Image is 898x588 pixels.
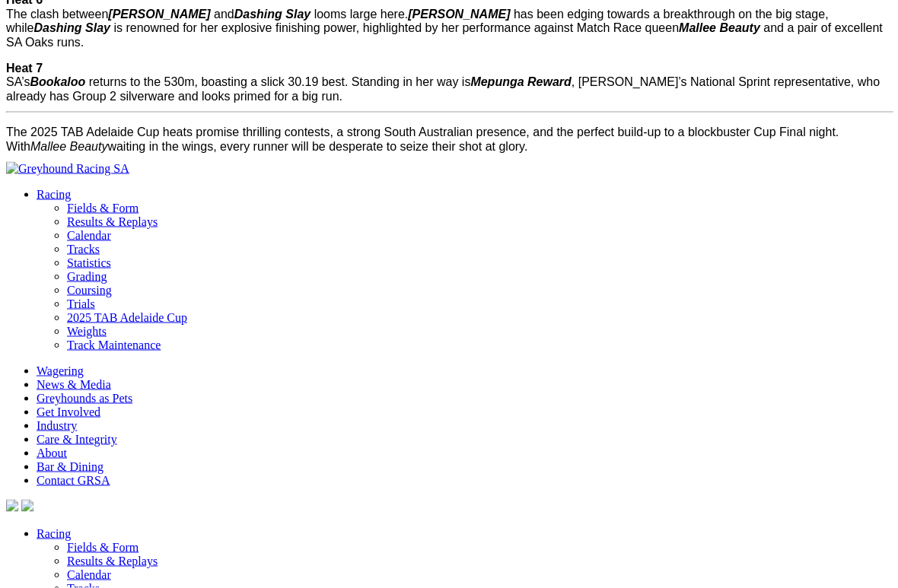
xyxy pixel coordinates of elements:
[470,75,571,88] strong: Mepunga Reward
[6,62,880,103] span: SA’s returns to the 530m, boasting a slick 30.19 best. Standing in her way is , [PERSON_NAME]’s N...
[67,568,111,581] a: Calendar
[37,378,111,391] a: News & Media
[6,162,129,176] img: Greyhound Racing SA
[37,527,71,540] a: Racing
[67,270,107,283] a: Grading
[67,338,161,351] a: Track Maintenance
[37,364,84,377] a: Wagering
[37,433,117,446] a: Care & Integrity
[67,284,112,297] a: Coursing
[37,474,110,487] a: Contact GRSA
[679,21,760,34] strong: Mallee Beauty
[33,21,110,34] strong: Dashing Slay
[30,140,107,153] i: Mallee Beauty
[67,229,111,242] a: Calendar
[6,500,18,512] img: facebook.svg
[37,460,103,473] a: Bar & Dining
[67,215,158,228] a: Results & Replays
[234,8,310,21] strong: Dashing Slay
[67,202,139,215] a: Fields & Form
[30,75,85,88] i: Bookaloo
[108,8,210,21] i: [PERSON_NAME]
[37,419,77,432] a: Industry
[37,405,100,418] a: Get Involved
[21,500,33,512] img: twitter.svg
[67,541,139,554] a: Fields & Form
[67,325,107,338] a: Weights
[6,126,839,152] span: The 2025 TAB Adelaide Cup heats promise thrilling contests, a strong South Australian presence, a...
[67,256,111,269] a: Statistics
[408,8,510,21] i: [PERSON_NAME]
[67,243,100,256] a: Tracks
[6,62,43,75] b: Heat 7
[37,188,71,201] a: Racing
[67,555,158,567] a: Results & Replays
[37,447,67,459] a: About
[67,311,187,324] a: 2025 TAB Adelaide Cup
[67,297,95,310] a: Trials
[37,392,132,405] a: Greyhounds as Pets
